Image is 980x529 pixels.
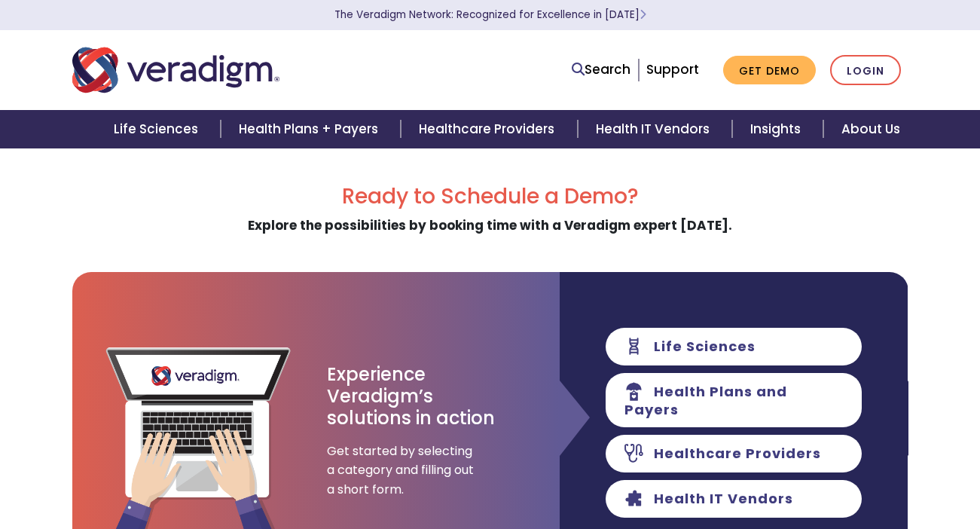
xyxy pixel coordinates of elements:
[578,110,732,148] a: Health IT Vendors
[221,110,401,148] a: Health Plans + Payers
[72,45,279,95] img: Veradigm logo
[640,8,646,22] span: Learn More
[327,364,496,429] h3: Experience Veradigm’s solutions in action
[334,8,646,22] a: The Veradigm Network: Recognized for Excellence in [DATE]Learn More
[646,60,699,78] a: Support
[327,442,478,500] span: Get started by selecting a category and filling out a short form.
[401,110,577,148] a: Healthcare Providers
[823,110,918,148] a: About Us
[732,110,823,148] a: Insights
[830,55,901,86] a: Login
[572,60,630,80] a: Search
[96,110,221,148] a: Life Sciences
[248,216,732,234] strong: Explore the possibilities by booking time with a Veradigm expert [DATE].
[72,184,908,209] h2: Ready to Schedule a Demo?
[723,56,816,85] a: Get Demo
